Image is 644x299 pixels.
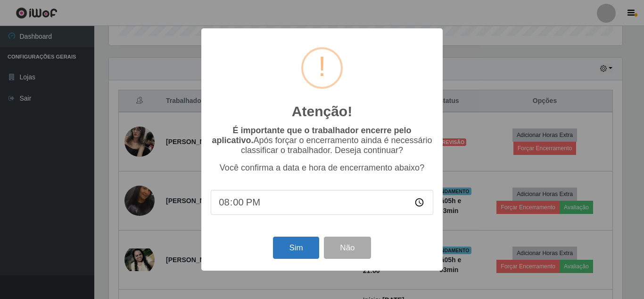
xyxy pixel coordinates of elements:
[212,126,411,145] b: É importante que o trabalhador encerre pelo aplicativo.
[273,237,319,259] button: Sim
[324,237,371,259] button: Não
[211,163,433,173] p: Você confirma a data e hora de encerramento abaixo?
[292,103,352,120] h2: Atenção!
[211,126,433,155] p: Após forçar o encerramento ainda é necessário classificar o trabalhador. Deseja continuar?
